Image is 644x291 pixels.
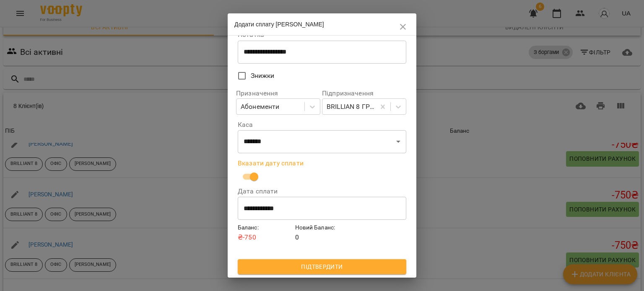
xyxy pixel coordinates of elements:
[293,221,351,244] div: 0
[241,102,279,112] div: Абонементи
[238,232,292,242] p: ₴ -750
[244,262,400,272] span: Підтвердити
[238,188,406,195] label: Дата сплати
[238,223,292,232] h6: Баланс :
[327,102,376,112] div: BRILLIAN 8 ГРУПА 1500 грн/ 8 занять
[238,259,406,274] button: Підтвердити
[234,21,324,28] span: Додати сплату [PERSON_NAME]
[295,223,349,232] h6: Новий Баланс :
[322,90,406,97] label: Підпризначення
[238,121,406,128] label: Каса
[236,90,320,97] label: Призначення
[238,160,406,167] label: Вказати дату сплати
[238,31,406,38] label: Нотатка
[251,71,275,81] span: Знижки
